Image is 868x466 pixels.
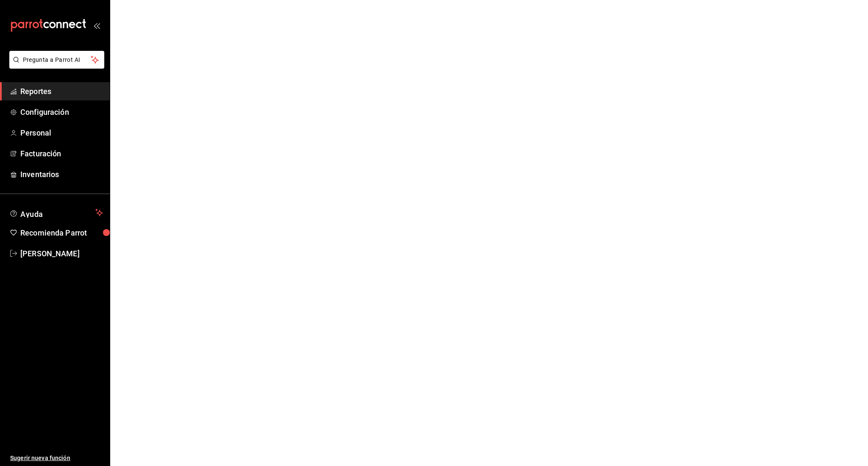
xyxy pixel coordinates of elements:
[20,227,103,239] span: Recomienda Parrot
[93,22,100,29] button: open_drawer_menu
[20,248,103,259] span: [PERSON_NAME]
[20,86,103,97] span: Reportes
[20,106,103,118] span: Configuración
[9,51,104,69] button: Pregunta a Parrot AI
[6,61,104,70] a: Pregunta a Parrot AI
[23,55,91,64] span: Pregunta a Parrot AI
[10,454,103,463] span: Sugerir nueva función
[20,148,103,159] span: Facturación
[20,127,103,139] span: Personal
[20,208,92,218] span: Ayuda
[20,169,103,180] span: Inventarios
